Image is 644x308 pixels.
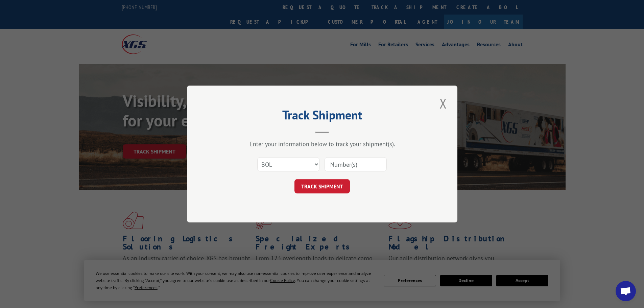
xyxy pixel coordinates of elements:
a: Open chat [616,281,636,301]
div: Enter your information below to track your shipment(s). [221,140,424,148]
input: Number(s) [325,157,387,171]
h2: Track Shipment [221,110,424,123]
button: Close modal [437,94,449,113]
button: TRACK SHIPMENT [294,179,350,193]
